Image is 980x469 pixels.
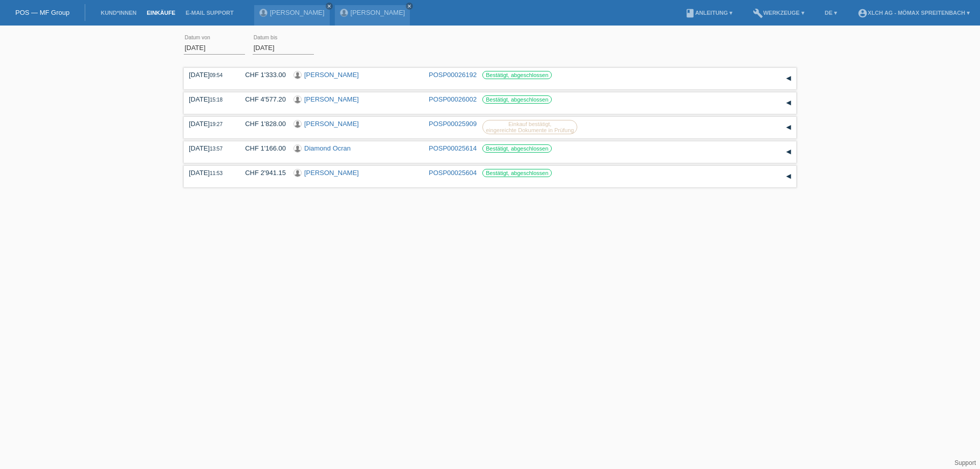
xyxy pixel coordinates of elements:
[237,120,286,128] div: CHF 1'828.00
[781,95,796,111] div: auf-/zuklappen
[95,10,141,16] a: Kund*innen
[685,8,695,18] i: book
[237,144,286,152] div: CHF 1'166.00
[210,97,223,103] span: 15:18
[407,4,412,9] i: close
[748,10,810,16] a: buildWerkzeuge ▾
[237,169,286,177] div: CHF 2'941.15
[954,459,976,466] a: Support
[270,9,325,16] a: [PERSON_NAME]
[429,120,477,128] a: POSP00025909
[351,9,405,16] a: [PERSON_NAME]
[429,71,477,79] a: POSP00026192
[181,10,239,16] a: E-Mail Support
[237,95,286,103] div: CHF 4'577.20
[189,120,230,128] div: [DATE]
[326,3,333,10] a: close
[210,170,223,176] span: 11:53
[210,121,223,127] span: 19:27
[482,71,552,79] label: Bestätigt, abgeschlossen
[429,144,477,152] a: POSP00025614
[680,10,738,16] a: bookAnleitung ▾
[857,8,868,18] i: account_circle
[852,10,975,16] a: account_circleXLCH AG - Mömax Spreitenbach ▾
[781,169,796,184] div: auf-/zuklappen
[15,9,69,16] a: POS — MF Group
[304,169,359,177] a: [PERSON_NAME]
[781,144,796,160] div: auf-/zuklappen
[189,71,230,79] div: [DATE]
[210,146,223,152] span: 13:57
[820,10,842,16] a: DE ▾
[327,4,332,9] i: close
[304,120,359,128] a: [PERSON_NAME]
[304,144,351,152] a: Diamond Ocran
[482,144,552,153] label: Bestätigt, abgeschlossen
[304,95,359,103] a: [PERSON_NAME]
[753,8,763,18] i: build
[482,169,552,177] label: Bestätigt, abgeschlossen
[210,72,223,78] span: 09:54
[482,95,552,104] label: Bestätigt, abgeschlossen
[189,169,230,177] div: [DATE]
[482,120,577,134] label: Einkauf bestätigt, eingereichte Dokumente in Prüfung
[189,95,230,103] div: [DATE]
[429,169,477,177] a: POSP00025604
[781,120,796,135] div: auf-/zuklappen
[141,10,180,16] a: Einkäufe
[781,71,796,86] div: auf-/zuklappen
[189,144,230,152] div: [DATE]
[304,71,359,79] a: [PERSON_NAME]
[429,95,477,103] a: POSP00026002
[237,71,286,79] div: CHF 1'333.00
[406,3,413,10] a: close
